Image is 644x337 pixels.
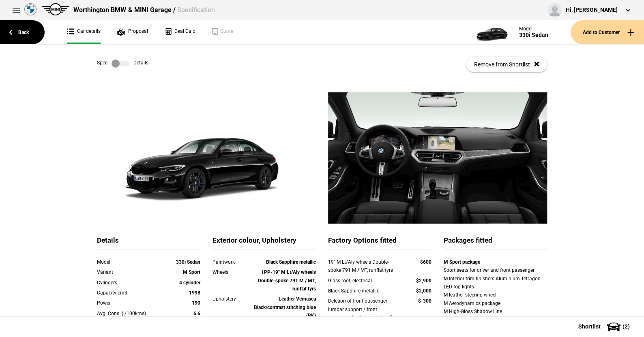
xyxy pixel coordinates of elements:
[193,311,200,316] strong: 6.6
[176,259,200,265] strong: 330i Sedan
[416,288,431,294] strong: $2,000
[177,6,215,14] span: Specification
[97,258,159,266] div: Model
[566,316,644,337] button: Shortlist(2)
[328,297,401,322] div: Deletion of front passenger lumbar support / front passenger backrest width adj.
[97,309,159,318] div: Avg. Cons. (l/100kms)
[578,324,601,329] span: Shortlist
[183,269,200,275] strong: M Sport
[73,6,215,15] div: Worthington BMW & MINI Garage /
[266,259,316,265] strong: Black Sapphire metallic
[444,236,547,250] div: Packages fitted
[416,278,431,284] strong: $2,900
[466,57,547,72] button: Remove from Shortlist
[213,236,316,250] div: Exterior colour, Upholstery
[328,287,401,295] div: Black Sapphire metallic
[97,289,159,297] div: Capacity cm3
[97,279,159,287] div: Cylinders
[164,20,195,44] a: Deal Calc
[213,258,254,266] div: Paintwork
[258,269,316,292] strong: 1PP-19" M Lt/Aly wheels Double-spoke 791 M / MT, runflat tyrs
[67,20,101,44] a: Car details
[117,20,148,44] a: Proposal
[189,290,200,296] strong: 1998
[254,296,316,318] strong: Leather Vernasca Black/contrast stitching blue (BK)
[192,300,200,306] strong: 190
[519,26,548,32] div: Model
[328,236,431,250] div: Factory Options fitted
[328,277,401,285] div: Glass roof, electrical
[519,32,548,38] div: 330i Sedan
[42,3,69,15] img: mini.png
[97,236,200,250] div: Details
[97,60,148,68] div: Spec Details
[97,268,159,276] div: Variant
[420,259,431,265] strong: $600
[213,268,254,276] div: Wheels
[328,258,401,275] div: 19" M Lt/Aly wheels Double-spoke 791 M / MT, runflat tyrs
[24,3,36,15] img: bmw.png
[97,299,159,307] div: Power
[444,259,480,265] strong: M Sport package
[566,6,618,14] div: Hi, [PERSON_NAME]
[623,324,630,329] span: ( 2 )
[571,20,644,44] button: Add to Customer
[418,298,431,304] strong: $-300
[179,280,200,286] strong: 4 cylinder
[213,295,254,303] div: Upholstery
[444,266,547,324] div: Sport seats for driver and front passenger M Interior trim finishers Aluminium Tetragon LED fog l...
